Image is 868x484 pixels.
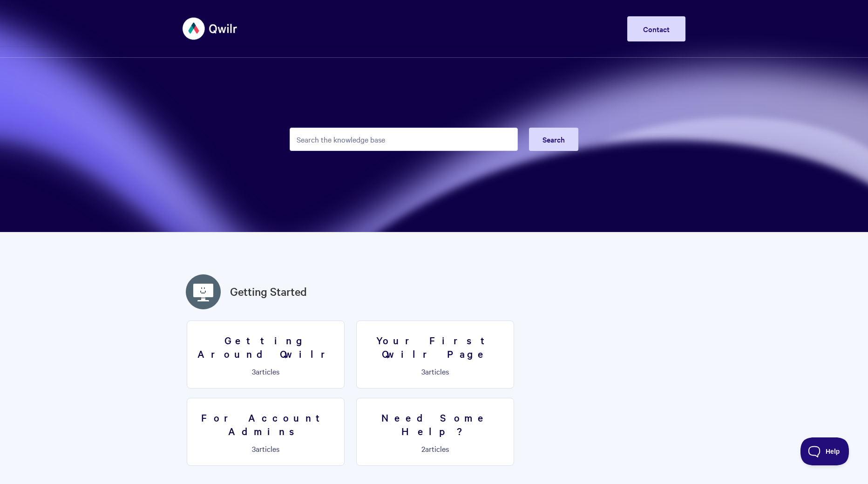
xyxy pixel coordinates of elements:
a: Getting Around Qwilr 3articles [187,320,345,389]
a: For Account Admins 3articles [187,398,345,466]
span: Search [542,134,565,144]
p: articles [362,367,508,375]
iframe: Toggle Customer Support [800,437,849,465]
p: articles [193,444,339,453]
button: Search [529,128,578,151]
input: Search the knowledge base [290,128,518,151]
span: 3 [252,366,256,376]
a: Your First Qwilr Page 3articles [356,320,514,389]
span: 3 [421,366,425,376]
h3: Getting Around Qwilr [193,334,339,360]
p: articles [193,367,339,375]
h3: Your First Qwilr Page [362,334,508,360]
span: 3 [252,443,256,454]
h3: Need Some Help? [362,411,508,437]
span: 2 [421,443,425,454]
img: Qwilr Help Center [183,11,238,46]
a: Getting Started [230,283,307,300]
h3: For Account Admins [193,411,339,437]
a: Contact [627,16,685,41]
a: Need Some Help? 2articles [356,398,514,466]
p: articles [362,444,508,453]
